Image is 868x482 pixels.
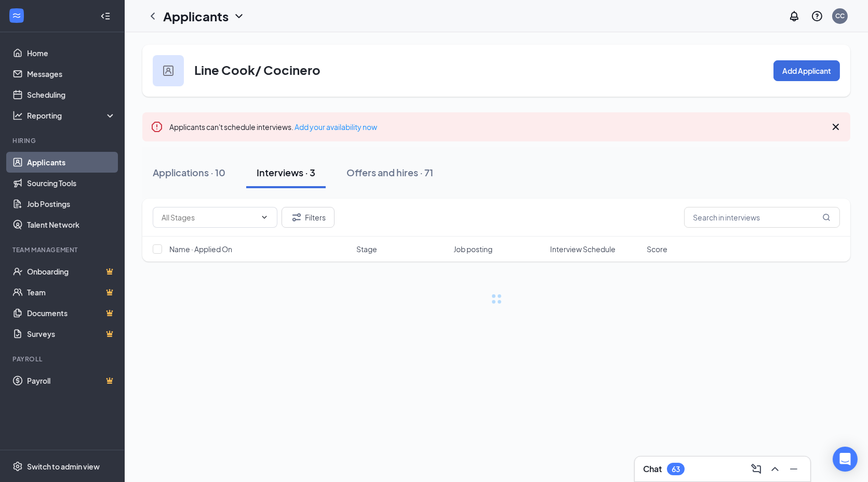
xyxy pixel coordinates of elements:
span: Applicants can't schedule interviews. [169,122,377,132]
span: Interview Schedule [550,244,616,254]
svg: Minimize [787,463,800,475]
div: Applications · 10 [153,166,225,179]
a: TeamCrown [27,282,116,303]
svg: QuestionInfo [811,10,823,22]
div: Open Intercom Messenger [833,447,858,472]
span: Score [647,244,667,254]
svg: Notifications [788,10,800,22]
button: Add Applicant [773,60,840,81]
button: Filter Filters [282,207,335,228]
a: SurveysCrown [27,323,116,344]
svg: Filter [290,211,303,224]
svg: ComposeMessage [750,463,763,475]
svg: ChevronDown [260,213,269,222]
div: Reporting [27,110,116,121]
span: Job posting [453,244,492,254]
div: Hiring [12,136,114,145]
div: CC [835,11,845,20]
div: Payroll [12,355,114,363]
a: Applicants [27,152,116,173]
div: Interviews · 3 [257,166,315,179]
button: ComposeMessage [748,461,765,477]
svg: WorkstreamLogo [11,10,22,21]
h1: Applicants [163,7,229,25]
div: Offers and hires · 71 [346,166,433,179]
svg: ChevronLeft [146,10,159,22]
svg: ChevronDown [233,10,245,22]
button: Minimize [785,461,802,477]
a: Messages [27,63,116,84]
button: ChevronUp [767,461,783,477]
a: Home [27,43,116,63]
h3: Line Cook/ Cocinero [194,61,321,79]
span: Stage [356,244,377,254]
svg: Collapse [100,11,111,21]
div: 63 [672,465,680,474]
a: Scheduling [27,84,116,105]
img: user icon [163,66,173,76]
input: All Stages [162,212,256,223]
a: Sourcing Tools [27,173,116,193]
a: DocumentsCrown [27,303,116,323]
a: Job Postings [27,193,116,214]
span: Name · Applied On [169,244,232,254]
svg: Cross [830,121,842,133]
input: Search in interviews [684,207,840,228]
svg: Error [151,121,163,133]
svg: Analysis [12,110,23,121]
a: Talent Network [27,214,116,235]
h3: Chat [643,463,662,475]
div: Team Management [12,245,114,254]
svg: ChevronUp [769,463,781,475]
div: Switch to admin view [27,461,100,472]
svg: MagnifyingGlass [822,213,831,222]
a: PayrollCrown [27,370,116,391]
a: Add your availability now [295,122,377,132]
svg: Settings [12,461,23,472]
a: OnboardingCrown [27,261,116,282]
